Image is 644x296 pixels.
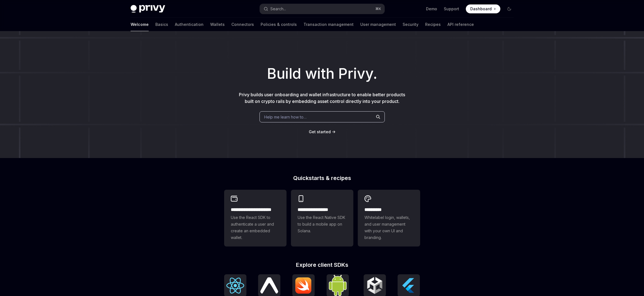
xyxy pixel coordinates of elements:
[447,18,474,31] a: API reference
[375,7,381,11] span: ⌘ K
[403,18,418,31] a: Security
[239,92,405,104] span: Privy builds user onboarding and wallet infrastructure to enable better products built on crypto ...
[425,18,441,31] a: Recipes
[295,277,312,294] img: iOS (Swift)
[261,18,297,31] a: Policies & controls
[444,6,459,12] a: Support
[175,18,204,31] a: Authentication
[231,18,254,31] a: Connectors
[470,6,492,12] span: Dashboard
[400,277,418,294] img: Flutter
[358,190,420,246] a: **** *****Whitelabel login, wallets, and user management with your own UI and branding.
[303,18,354,31] a: Transaction management
[260,4,385,14] button: Search...⌘K
[309,129,331,135] a: Get started
[260,277,278,293] img: React Native
[270,6,286,12] div: Search...
[231,214,280,241] span: Use the React SDK to authenticate a user and create an embedded wallet.
[291,190,353,246] a: **** **** **** ***Use the React Native SDK to build a mobile app on Solana.
[224,262,420,268] h2: Explore client SDKs
[364,214,413,241] span: Whitelabel login, wallets, and user management with your own UI and branding.
[426,6,437,12] a: Demo
[131,18,149,31] a: Welcome
[9,63,635,85] h1: Build with Privy.
[329,275,347,296] img: Android (Kotlin)
[210,18,225,31] a: Wallets
[466,4,500,13] a: Dashboard
[360,18,396,31] a: User management
[131,5,165,13] img: dark logo
[226,278,244,293] img: React
[224,175,420,181] h2: Quickstarts & recipes
[366,277,384,294] img: Unity
[264,114,307,120] span: Help me learn how to…
[505,4,514,13] button: Toggle dark mode
[155,18,168,31] a: Basics
[298,214,347,234] span: Use the React Native SDK to build a mobile app on Solana.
